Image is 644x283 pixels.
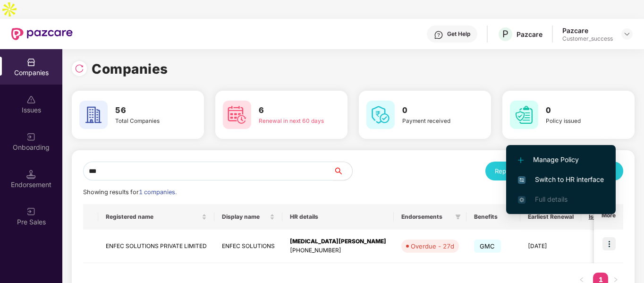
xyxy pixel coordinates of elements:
[333,162,353,180] button: search
[602,237,616,250] img: icon
[98,230,214,263] td: ENFEC SOLUTIONS PRIVATE LIMITED
[290,246,386,255] div: [PHONE_NUMBER]
[290,237,386,246] div: [MEDICAL_DATA][PERSON_NAME]
[562,35,613,43] div: Customer_success
[11,28,73,40] img: New Pazcare Logo
[106,213,200,221] span: Registered name
[546,117,611,125] div: Policy issued
[518,154,604,165] span: Manage Policy
[259,104,324,117] h3: 6
[223,101,251,129] img: svg+xml;base64,PHN2ZyB4bWxucz0iaHR0cDovL3d3dy53My5vcmcvMjAwMC9zdmciIHdpZHRoPSI2MCIgaGVpZ2h0PSI2MC...
[502,28,508,40] span: P
[75,64,84,73] img: svg+xml;base64,PHN2ZyBpZD0iUmVsb2FkLTMyeDMyIiB4bWxucz0iaHR0cDovL3d3dy53My5vcmcvMjAwMC9zdmciIHdpZH...
[26,132,36,142] img: svg+xml;base64,PHN2ZyB3aWR0aD0iMjAiIGhlaWdodD0iMjAiIHZpZXdCb3g9IjAgMCAyMCAyMCIgZmlsbD0ibm9uZSIgeG...
[517,30,542,39] div: Pazcare
[613,277,619,283] span: right
[562,26,613,35] div: Pazcare
[366,101,395,129] img: svg+xml;base64,PHN2ZyB4bWxucz0iaHR0cDovL3d3dy53My5vcmcvMjAwMC9zdmciIHdpZHRoPSI2MCIgaGVpZ2h0PSI2MC...
[26,170,36,179] img: svg+xml;base64,PHN2ZyB3aWR0aD0iMTQuNSIgaGVpZ2h0PSIxNC41IiB2aWV3Qm94PSIwIDAgMTYgMTYiIGZpbGw9Im5vbm...
[453,211,463,223] span: filter
[214,230,282,263] td: ENFEC SOLUTIONS
[92,59,168,79] h1: Companies
[510,101,538,129] img: svg+xml;base64,PHN2ZyB4bWxucz0iaHR0cDovL3d3dy53My5vcmcvMjAwMC9zdmciIHdpZHRoPSI2MCIgaGVpZ2h0PSI2MC...
[79,101,108,129] img: svg+xml;base64,PHN2ZyB4bWxucz0iaHR0cDovL3d3dy53My5vcmcvMjAwMC9zdmciIHdpZHRoPSI2MCIgaGVpZ2h0PSI2MC...
[535,195,568,203] span: Full details
[282,204,394,230] th: HR details
[26,58,36,67] img: svg+xml;base64,PHN2ZyBpZD0iQ29tcGFuaWVzIiB4bWxucz0iaHR0cDovL3d3dy53My5vcmcvMjAwMC9zdmciIHdpZHRoPS...
[139,189,177,196] span: 1 companies.
[411,241,454,251] div: Overdue - 27d
[518,176,525,184] img: svg+xml;base64,PHN2ZyB4bWxucz0iaHR0cDovL3d3dy53My5vcmcvMjAwMC9zdmciIHdpZHRoPSIxNiIgaGVpZ2h0PSIxNi...
[518,157,524,163] img: svg+xml;base64,PHN2ZyB4bWxucz0iaHR0cDovL3d3dy53My5vcmcvMjAwMC9zdmciIHdpZHRoPSIxMi4yMDEiIGhlaWdodD...
[222,213,268,221] span: Display name
[26,207,36,216] img: svg+xml;base64,PHN2ZyB3aWR0aD0iMjAiIGhlaWdodD0iMjAiIHZpZXdCb3g9IjAgMCAyMCAyMCIgZmlsbD0ibm9uZSIgeG...
[26,95,36,104] img: svg+xml;base64,PHN2ZyBpZD0iSXNzdWVzX2Rpc2FibGVkIiB4bWxucz0iaHR0cDovL3d3dy53My5vcmcvMjAwMC9zdmciIH...
[447,30,470,38] div: Get Help
[401,213,451,221] span: Endorsements
[495,166,531,176] div: Reports
[402,117,467,125] div: Payment received
[115,117,180,125] div: Total Companies
[518,196,525,204] img: svg+xml;base64,PHN2ZyB4bWxucz0iaHR0cDovL3d3dy53My5vcmcvMjAwMC9zdmciIHdpZHRoPSIxNi4zNjMiIGhlaWdodD...
[98,204,214,230] th: Registered name
[259,117,324,125] div: Renewal in next 60 days
[579,277,585,283] span: left
[466,204,520,230] th: Benefits
[455,214,461,220] span: filter
[214,204,282,230] th: Display name
[546,104,611,117] h3: 0
[589,242,614,251] div: 0
[623,30,631,38] img: svg+xml;base64,PHN2ZyBpZD0iRHJvcGRvd24tMzJ4MzIiIHhtbG5zPSJodHRwOi8vd3d3LnczLm9yZy8yMDAwL3N2ZyIgd2...
[115,104,180,117] h3: 56
[402,104,467,117] h3: 0
[83,189,177,196] span: Showing results for
[518,174,604,185] span: Switch to HR interface
[434,30,443,40] img: svg+xml;base64,PHN2ZyBpZD0iSGVscC0zMngzMiIgeG1sbnM9Imh0dHA6Ly93d3cudzMub3JnLzIwMDAvc3ZnIiB3aWR0aD...
[474,240,501,253] span: GMC
[520,230,581,263] td: [DATE]
[333,167,352,175] span: search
